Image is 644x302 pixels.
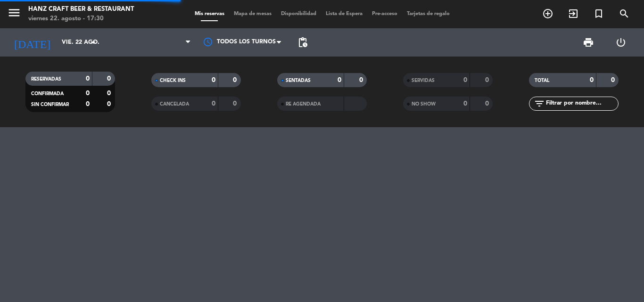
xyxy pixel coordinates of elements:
span: NO SHOW [412,102,436,106]
strong: 0 [212,77,215,83]
span: Mis reservas [190,11,229,16]
i: turned_in_not [593,8,604,19]
span: RESERVADAS [31,77,61,82]
strong: 0 [233,100,239,107]
span: pending_actions [297,37,308,48]
span: Lista de Espera [321,11,367,16]
span: SERVIDAS [412,78,435,83]
strong: 0 [212,100,215,107]
strong: 0 [463,100,467,107]
div: viernes 22. agosto - 17:30 [28,14,134,24]
i: add_circle_outline [542,8,553,19]
strong: 0 [359,77,365,83]
strong: 0 [107,75,113,82]
strong: 0 [485,100,491,107]
span: Disponibilidad [276,11,321,16]
strong: 0 [86,75,90,82]
div: LOG OUT [604,28,637,57]
strong: 0 [463,77,467,83]
span: CANCELADA [160,102,189,106]
i: [DATE] [7,32,57,53]
strong: 0 [233,77,239,83]
strong: 0 [485,77,491,83]
div: Hanz Craft Beer & Restaurant [28,5,134,14]
span: Mapa de mesas [229,11,276,16]
strong: 0 [590,77,594,83]
button: menu [7,6,21,23]
i: filter_list [534,98,545,109]
strong: 0 [107,101,113,107]
strong: 0 [86,90,90,97]
i: menu [7,6,21,20]
i: power_settings_new [615,37,627,48]
span: SIN CONFIRMAR [31,102,69,107]
span: SENTADAS [286,78,311,83]
input: Filtrar por nombre... [545,98,618,109]
i: arrow_drop_down [88,37,99,48]
span: CHECK INS [160,78,186,83]
strong: 0 [107,90,113,97]
strong: 0 [611,77,617,83]
strong: 0 [86,101,90,107]
span: RE AGENDADA [286,102,321,106]
span: print [583,37,594,48]
strong: 0 [338,77,341,83]
span: CONFIRMADA [31,91,64,96]
i: exit_to_app [568,8,579,19]
span: Tarjetas de regalo [402,11,454,16]
span: TOTAL [535,78,549,83]
i: search [619,8,630,19]
span: Pre-acceso [367,11,402,16]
